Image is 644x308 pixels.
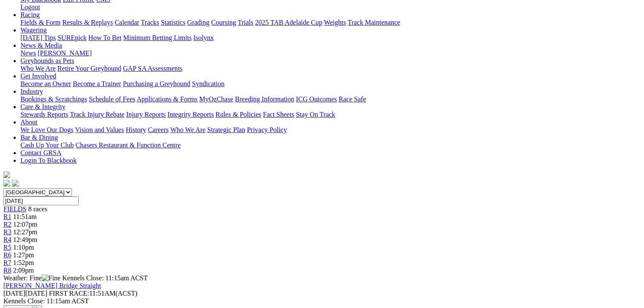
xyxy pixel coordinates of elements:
[20,26,47,34] a: Wagering
[215,111,261,118] a: Rules & Policies
[187,19,209,26] a: Grading
[89,34,122,41] a: How To Bet
[20,126,641,134] div: About
[13,251,34,259] span: 1:27pm
[12,180,19,187] img: twitter.svg
[28,205,47,213] span: 8 races
[161,19,186,26] a: Statistics
[167,111,214,118] a: Integrity Reports
[37,49,92,57] a: [PERSON_NAME]
[62,19,113,26] a: Results & Replays
[75,126,124,133] a: Vision and Values
[20,88,43,95] a: Industry
[263,111,294,118] a: Fact Sheets
[3,267,11,274] a: R8
[20,95,641,103] div: Industry
[247,126,287,133] a: Privacy Policy
[123,65,183,72] a: GAP SA Assessments
[3,297,641,305] div: Kennels Close: 11:15am ACST
[20,19,641,26] div: Racing
[192,80,224,87] a: Syndication
[3,171,10,178] img: logo-grsa-white.png
[20,134,58,141] a: Bar & Dining
[338,95,366,103] a: Race Safe
[70,111,124,118] a: Track Injury Rebate
[123,34,192,41] a: Minimum Betting Limits
[123,80,190,87] a: Purchasing a Greyhound
[13,213,37,220] span: 11:51am
[3,236,11,243] a: R4
[3,274,62,282] span: Weather: Fine
[255,19,322,26] a: 2025 TAB Adelaide Cup
[20,57,74,64] a: Greyhounds as Pets
[20,111,68,118] a: Stewards Reports
[296,95,337,103] a: ICG Outcomes
[20,126,73,133] a: We Love Our Dogs
[3,244,11,251] a: R5
[170,126,206,133] a: Who We Are
[20,149,61,156] a: Contact GRSA
[137,95,197,103] a: Applications & Forms
[13,267,34,274] span: 2:09pm
[20,80,71,87] a: Become an Owner
[3,213,11,220] a: R1
[20,34,641,42] div: Wagering
[148,126,169,133] a: Careers
[57,34,86,41] a: SUREpick
[3,259,11,266] a: R7
[20,34,56,41] a: [DATE] Tips
[20,72,56,80] a: Get Involved
[114,19,139,26] a: Calendar
[20,141,74,149] a: Cash Up Your Club
[207,126,245,133] a: Strategic Plan
[126,111,166,118] a: Injury Reports
[3,228,11,236] a: R3
[13,236,37,243] span: 12:49pm
[62,274,148,282] span: Kennels Close: 11:15am ACST
[49,290,89,297] span: FIRST RACE:
[193,34,214,41] a: Isolynx
[13,244,34,251] span: 1:10pm
[20,80,641,88] div: Get Involved
[126,126,146,133] a: History
[3,282,101,289] a: [PERSON_NAME] Bridge Straight
[20,49,36,57] a: News
[324,19,346,26] a: Weights
[348,19,400,26] a: Track Maintenance
[3,196,79,205] input: Select date
[141,19,159,26] a: Tracks
[3,251,11,259] a: R6
[20,65,56,72] a: Who We Are
[20,141,641,149] div: Bar & Dining
[3,290,26,297] span: [DATE]
[20,3,40,11] a: Logout
[42,274,60,282] img: Fine
[13,259,34,266] span: 1:52pm
[3,221,11,228] a: R2
[73,80,121,87] a: Become a Trainer
[296,111,335,118] a: Stay On Track
[13,221,37,228] span: 12:07pm
[20,49,641,57] div: News & Media
[20,19,60,26] a: Fields & Form
[20,111,641,118] div: Care & Integrity
[3,290,47,297] span: [DATE]
[199,95,233,103] a: MyOzChase
[3,205,26,213] span: FIELDS
[20,157,77,164] a: Login To Blackbook
[238,19,253,26] a: Trials
[235,95,294,103] a: Breeding Information
[20,11,40,18] a: Racing
[57,65,121,72] a: Retire Your Greyhound
[13,228,37,236] span: 12:27pm
[89,95,135,103] a: Schedule of Fees
[20,103,66,110] a: Care & Integrity
[20,42,62,49] a: News & Media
